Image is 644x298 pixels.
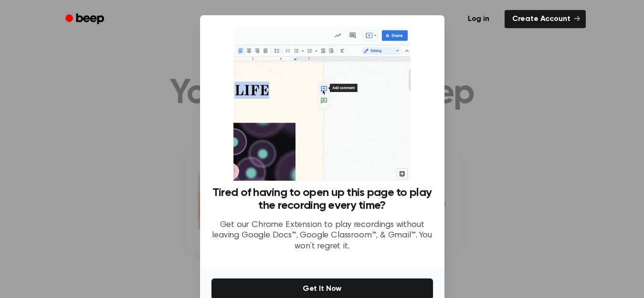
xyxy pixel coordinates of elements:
[505,10,586,28] a: Create Account
[458,8,499,30] a: Log in
[211,220,433,252] p: Get our Chrome Extension to play recordings without leaving Google Docs™, Google Classroom™, & Gm...
[233,27,411,181] img: Beep extension in action
[59,10,113,29] a: Beep
[211,186,433,212] h3: Tired of having to open up this page to play the recording every time?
